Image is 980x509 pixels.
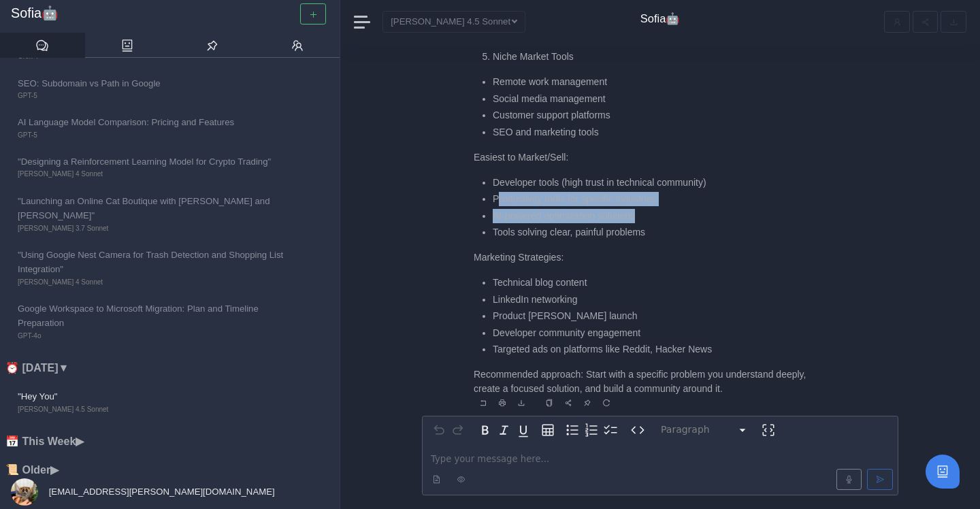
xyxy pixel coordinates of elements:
p: Easiest to Market/Sell: [474,150,834,165]
button: Italic [495,421,514,440]
button: Check list [601,421,620,440]
li: Tools solving clear, painful problems [493,225,834,240]
span: "Using Google Nest Camera for Trash Detection and Shopping List Integration" [18,248,291,277]
p: Recommended approach: Start with a specific problem you understand deeply, create a focused solut... [474,367,834,396]
span: "Hey You" [18,389,291,404]
li: 📅 This Week ▶ [5,433,340,450]
button: Block type [655,421,753,440]
li: Remote work management [493,75,834,89]
button: Numbered list [582,421,601,440]
span: GPT-5 [18,91,291,101]
span: AI Language Model Comparison: Pricing and Features [18,115,291,129]
li: Niche Market Tools [493,50,834,64]
span: [PERSON_NAME] 4 Sonnet [18,277,291,288]
h4: Sofia🤖 [640,12,681,26]
p: Marketing Strategies: [474,250,834,265]
li: Developer community engagement [493,326,834,340]
span: [PERSON_NAME] 4.5 Sonnet [18,404,291,415]
li: Social media management [493,92,834,106]
li: AI-powered optimization solutions [493,209,834,223]
span: [EMAIL_ADDRESS][PERSON_NAME][DOMAIN_NAME] [46,487,275,497]
span: "Designing a Reinforcement Learning Model for Crypto Trading" [18,154,291,169]
span: [PERSON_NAME] 4 Sonnet [18,169,291,180]
li: Product [PERSON_NAME] launch [493,309,834,323]
a: Sofia🤖 [11,5,329,22]
li: ⏰ [DATE] ▼ [5,359,340,377]
span: "Launching an Online Cat Boutique with [PERSON_NAME] and [PERSON_NAME]" [18,194,291,223]
div: editable markdown [423,444,898,495]
span: GPT-4o [18,331,291,342]
li: SEO and marketing tools [493,125,834,139]
span: [PERSON_NAME] 3.7 Sonnet [18,223,291,234]
li: Productivity tools for specific industries [493,192,834,206]
span: GPT-5 [18,130,291,141]
span: Google Workspace to Microsoft Migration: Plan and Timeline Preparation [18,301,291,331]
li: Technical blog content [493,276,834,290]
li: Targeted ads on platforms like Reddit, Hacker News [493,342,834,357]
button: Bulleted list [563,421,582,440]
li: LinkedIn networking [493,293,834,307]
button: Bold [476,421,495,440]
button: Underline [514,421,533,440]
button: Inline code format [628,421,647,440]
li: 📜 Older ▶ [5,461,340,479]
span: SEO: Subdomain vs Path in Google [18,76,291,91]
div: toggle group [563,421,620,440]
li: Developer tools (high trust in technical community) [493,176,834,190]
li: Customer support platforms [493,108,834,122]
